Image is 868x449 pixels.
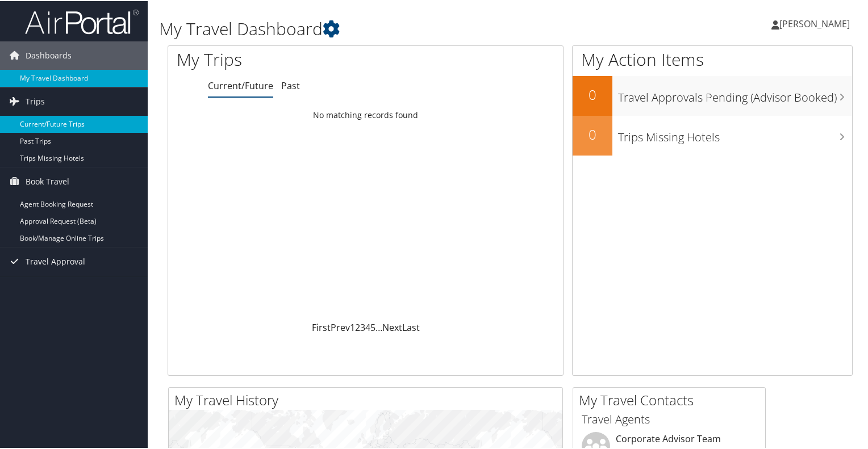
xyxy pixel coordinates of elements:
[573,47,852,70] h1: My Action Items
[582,410,757,426] h3: Travel Agents
[573,115,852,154] a: 0Trips Missing Hotels
[331,320,350,333] a: Prev
[771,6,861,40] a: [PERSON_NAME]
[618,123,852,144] h3: Trips Missing Hotels
[573,124,612,143] h2: 0
[370,320,375,333] a: 5
[350,320,355,333] a: 1
[26,166,69,195] span: Book Travel
[382,320,402,333] a: Next
[26,40,72,69] span: Dashboards
[208,78,273,91] a: Current/Future
[177,47,390,70] h1: My Trips
[579,389,765,409] h2: My Travel Contacts
[573,75,852,115] a: 0Travel Approvals Pending (Advisor Booked)
[159,16,627,40] h1: My Travel Dashboard
[312,320,331,333] a: First
[375,320,382,333] span: …
[26,246,85,275] span: Travel Approval
[174,389,562,409] h2: My Travel History
[25,7,139,34] img: airportal-logo.png
[365,320,370,333] a: 4
[355,320,360,333] a: 2
[573,84,612,103] h2: 0
[402,320,420,333] a: Last
[26,86,45,115] span: Trips
[168,104,563,124] td: No matching records found
[618,83,852,104] h3: Travel Approvals Pending (Advisor Booked)
[779,16,850,29] span: [PERSON_NAME]
[360,320,365,333] a: 3
[281,78,300,91] a: Past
